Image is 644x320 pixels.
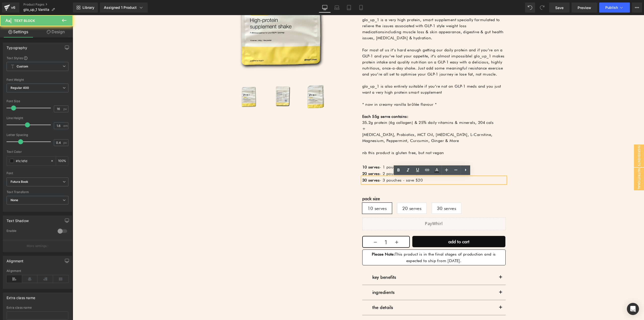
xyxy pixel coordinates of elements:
[16,158,48,164] input: Color
[27,244,47,248] p: More settings
[231,69,256,94] img: 2 packs of glo_up_1 vanilla
[292,236,430,249] p: This product is in the final stages of production and is expected to ship from [DATE].
[3,240,72,252] button: More settings
[17,64,28,69] b: Custom
[290,98,433,117] p: 35.2g protein (6g collagen) & 25% daily vitamins & minerals, 204 cals +
[63,124,68,127] span: em
[290,87,364,92] span: * now in creamy vanilla brûlée flavour *
[290,99,336,104] strong: Each 55g serve contains:
[231,69,262,94] a: 2 packs of glo_up_1 vanilla
[290,32,433,62] p: For most of us it’s hard enough getting our daily protein and if you’re on a GLP-1 and you’ve los...
[7,190,68,194] div: Text Transform
[23,8,49,12] span: glo_up_1 Vanilla
[63,107,68,111] span: px
[7,56,68,60] div: Text Styles
[561,153,571,175] span: nutritional
[14,19,35,23] span: Text Block
[197,69,228,94] a: glo_up_1 vanilla
[7,43,27,50] div: Typography
[83,5,94,10] span: Library
[299,237,322,241] strong: Please Note:
[10,4,16,11] div: v6
[11,180,28,184] i: Futura Book
[343,3,355,13] a: Tablet
[56,157,68,165] div: %
[7,171,68,175] div: Font
[376,224,397,229] span: add to cart
[331,3,343,13] a: Laptop
[290,2,427,19] span: glo_up_1 is a very high protein, smart supplement specially formulated to relieve the issues asso...
[578,5,591,10] span: Preview
[11,86,29,90] b: Regular 400
[632,3,642,13] button: More
[605,6,618,10] span: Publish
[290,181,433,188] label: pack size
[537,3,547,13] button: Redo
[197,69,222,94] img: glo_up_1 vanilla
[599,3,630,13] button: Publish
[11,198,18,202] b: None
[104,5,144,10] div: Assigned 1 Product
[627,303,639,315] div: Open Intercom Messenger
[290,156,307,161] span: 20 serves
[2,3,19,13] a: v6
[290,68,433,80] p: glo_up_1 is also entirely suitable if you’re not on GLP-1 meds and you just want a very high prot...
[340,221,433,232] button: add to cart
[73,3,98,13] a: New Library
[164,69,189,94] img: glo_up_1 vanilla
[23,3,73,7] a: Product Pages
[7,116,68,120] div: Line Height
[300,290,320,295] strong: the details
[330,188,349,198] span: 20 serves
[355,3,367,13] a: Mobile
[7,269,68,273] div: Alignment
[290,163,307,167] strong: 30 serves
[7,229,53,234] div: Enable
[290,2,433,26] p: including muscle loss & skin appearance, digestive & gut health issues, [MEDICAL_DATA] & hydration.
[7,150,68,154] div: Text Color
[7,216,29,223] div: Text Shadow
[307,156,360,161] span: - 2 pouches - save $10 AUD
[7,99,68,103] div: Font Size
[561,129,571,152] span: ingredients
[7,78,68,82] div: Font Weight
[7,306,68,309] div: Extra class name
[307,163,350,167] span: - 3 pouches - save $20
[319,3,331,13] a: Desktop
[164,69,195,94] a: glo_up_1 vanilla
[37,26,74,38] a: Design
[7,133,68,137] div: Letter Spacing
[572,3,597,13] a: Preview
[555,5,563,10] span: Save
[7,256,24,263] div: Alignment
[290,149,433,155] p: - 1 pouch
[290,135,433,141] p: nb this product is gluten free, but not vegan
[300,259,324,265] strong: key benefits
[364,188,384,198] span: 30 serves
[290,117,433,129] p: [MEDICAL_DATA], Probiotics, MCT Oil, [MEDICAL_DATA], L-Carnitine, Magnesium, Peppermint, Curcumin...
[290,150,307,154] strong: 10 serves
[7,293,35,300] div: Extra class name
[63,141,68,144] span: px
[525,3,535,13] button: Undo
[295,188,314,198] span: 10 serves
[300,274,322,280] strong: ingredients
